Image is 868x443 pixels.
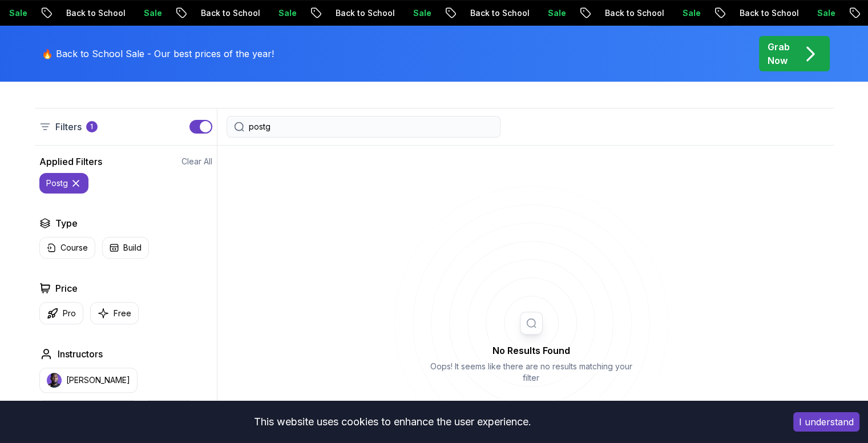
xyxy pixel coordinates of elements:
button: Course [39,237,95,259]
p: Filters [55,120,82,134]
p: Sale [118,7,155,19]
button: instructor imgAbz [144,400,193,425]
p: Sale [387,7,424,19]
p: Back to School [175,7,253,19]
button: instructor img[PERSON_NAME] [39,368,138,393]
p: Build [123,242,142,253]
p: Back to School [579,7,657,19]
p: Back to School [310,7,387,19]
p: Back to School [445,7,522,19]
button: postg [39,173,88,194]
button: Accept cookies [793,412,859,432]
h2: Type [55,216,78,230]
p: Course [60,242,88,253]
p: Free [114,308,131,319]
input: Search Java, React, Spring boot ... [249,121,493,132]
p: Sale [253,7,289,19]
p: [PERSON_NAME] [66,374,130,386]
button: Pro [39,302,83,324]
h2: Price [55,281,78,295]
p: Sale [792,7,828,19]
h2: Applied Filters [39,155,102,168]
div: This website uses cookies to enhance the user experience. [9,409,776,434]
button: instructor img[PERSON_NAME] [39,400,138,425]
p: Back to School [41,7,118,19]
p: 1 [90,122,93,131]
p: 🔥 Back to School Sale - Our best prices of the year! [42,47,274,61]
p: Back to School [714,7,792,19]
h2: Instructors [58,347,103,361]
img: instructor img [47,373,62,388]
button: Clear All [181,156,212,167]
h2: No Results Found [426,344,637,357]
p: Oops! It seems like there are no results matching your filter [426,361,637,384]
p: Pro [63,308,76,319]
p: Sale [522,7,559,19]
p: Grab Now [768,40,790,67]
button: Build [102,237,149,259]
button: Free [90,302,139,324]
p: postg [46,178,68,189]
p: Sale [657,7,693,19]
